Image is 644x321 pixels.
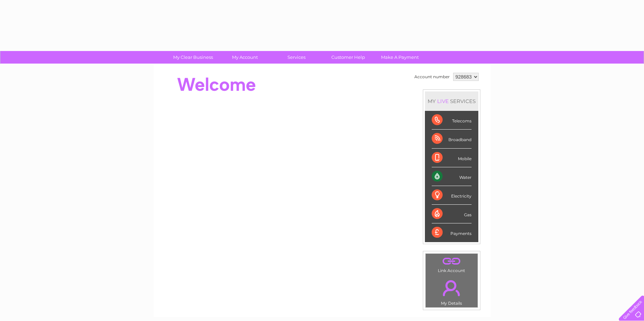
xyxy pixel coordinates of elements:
[432,130,472,148] div: Broadband
[413,71,451,83] td: Account number
[268,51,325,64] a: Services
[425,253,478,275] td: Link Account
[372,51,428,64] a: Make A Payment
[432,205,472,223] div: Gas
[425,274,478,308] td: My Details
[427,255,476,267] a: .
[165,51,221,64] a: My Clear Business
[427,276,476,300] a: .
[432,149,472,167] div: Mobile
[432,223,472,242] div: Payments
[217,51,273,64] a: My Account
[432,111,472,130] div: Telecoms
[432,167,472,186] div: Water
[432,186,472,205] div: Electricity
[320,51,376,64] a: Customer Help
[425,91,478,111] div: MY SERVICES
[436,98,450,104] div: LIVE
